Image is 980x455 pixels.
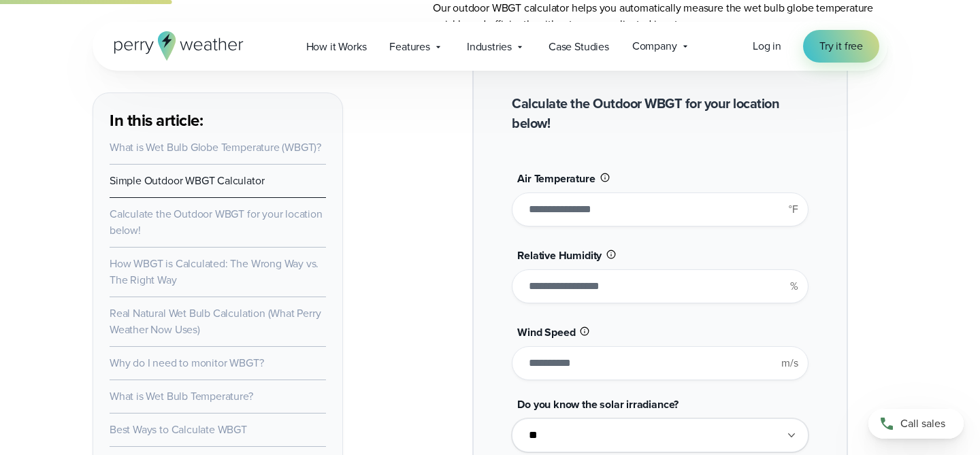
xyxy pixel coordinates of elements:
a: Why do I need to monitor WBGT? [110,355,263,371]
h2: Calculate the Outdoor WBGT for your location below! [512,94,808,133]
a: Real Natural Wet Bulb Calculation (What Perry Weather Now Uses) [110,305,321,337]
span: Air Temperature [517,171,595,186]
a: Try it free [803,30,879,63]
span: Industries [467,39,512,55]
span: Call sales [900,416,945,432]
span: Features [389,39,430,55]
a: How WBGT is Calculated: The Wrong Way vs. The Right Way [110,256,318,288]
a: Call sales [868,409,964,439]
a: Calculate the Outdoor WBGT for your location below! [110,206,323,238]
a: What is Wet Bulb Globe Temperature (WBGT)? [110,139,321,155]
span: Relative Humidity [517,248,602,263]
h3: In this article: [110,109,326,131]
span: Do you know the solar irradiance? [517,397,679,412]
span: Wind Speed [517,324,575,340]
span: Company [632,38,677,54]
a: Best Ways to Calculate WBGT [110,422,247,437]
span: How it Works [306,39,367,55]
span: Case Studies [549,39,609,55]
a: How it Works [295,33,378,61]
a: Log in [753,38,781,54]
a: Case Studies [537,33,621,61]
span: Try it free [819,38,863,54]
span: Log in [753,38,781,54]
a: What is Wet Bulb Temperature? [110,388,253,404]
a: Simple Outdoor WBGT Calculator [110,173,264,188]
